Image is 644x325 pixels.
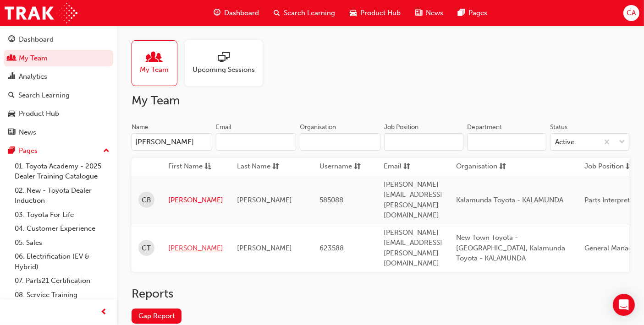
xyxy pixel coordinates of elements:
span: First Name [168,161,203,173]
span: news-icon [415,7,422,19]
span: news-icon [8,129,15,137]
a: 03. Toyota For Life [11,208,113,222]
div: Name [132,123,149,132]
a: News [4,124,113,141]
span: Username [319,161,352,173]
div: Email [216,123,231,132]
a: My Team [4,50,113,67]
span: Email [384,161,402,173]
a: news-iconNews [408,4,451,22]
span: 623588 [319,244,344,252]
div: Pages [19,146,38,156]
button: Last Namesorting-icon [237,161,287,173]
input: Email [216,133,297,151]
a: 04. Customer Experience [11,222,113,236]
span: My Team [140,65,169,75]
a: [PERSON_NAME] [168,195,223,206]
div: Job Position [384,123,418,132]
span: car-icon [350,7,357,19]
input: Department [467,133,546,151]
span: search-icon [274,7,280,19]
div: Dashboard [19,34,54,45]
span: pages-icon [8,147,15,155]
span: Dashboard [224,8,259,18]
span: Job Position [584,161,624,173]
span: Product Hub [360,8,401,18]
input: Job Position [384,133,463,151]
a: Upcoming Sessions [185,40,270,86]
div: Open Intercom Messenger [613,294,635,316]
span: Parts Interpreter [584,196,636,204]
div: Organisation [300,123,336,132]
span: down-icon [619,136,625,148]
span: search-icon [8,92,15,100]
input: Organisation [300,133,380,151]
span: News [426,8,443,18]
span: guage-icon [214,7,220,19]
span: up-icon [103,145,110,157]
div: Product Hub [19,108,59,119]
span: people-icon [8,54,15,63]
button: Pages [4,142,113,159]
span: Pages [468,8,487,18]
span: CB [142,195,151,206]
button: Usernamesorting-icon [319,161,370,173]
span: sorting-icon [354,161,361,173]
span: Search Learning [284,8,335,18]
button: Organisationsorting-icon [456,161,506,173]
span: Organisation [456,161,497,173]
span: General Manager [584,244,639,252]
a: Gap Report [132,309,182,324]
div: Search Learning [18,90,70,101]
a: My Team [132,40,185,86]
a: [PERSON_NAME] [168,243,223,254]
div: Status [550,123,567,132]
h2: Reports [132,287,629,301]
span: Upcoming Sessions [193,65,255,75]
div: News [19,127,36,138]
span: asc-icon [204,161,211,173]
span: prev-icon [101,307,108,318]
a: pages-iconPages [451,4,495,22]
span: sorting-icon [626,161,633,173]
a: guage-iconDashboard [206,4,266,22]
span: CA [627,8,636,18]
button: Emailsorting-icon [384,161,434,173]
img: Trak [5,3,77,23]
div: Department [467,123,502,132]
span: New Town Toyota - [GEOGRAPHIC_DATA], Kalamunda Toyota - KALAMUNDA [456,233,565,262]
a: Analytics [4,68,113,85]
a: 02. New - Toyota Dealer Induction [11,184,113,208]
span: [PERSON_NAME][EMAIL_ADDRESS][PERSON_NAME][DOMAIN_NAME] [384,180,442,220]
a: Search Learning [4,87,113,104]
span: people-icon [149,52,160,65]
button: First Nameasc-icon [168,161,219,173]
div: Analytics [19,71,47,82]
span: CT [142,243,151,254]
span: chart-icon [8,73,15,81]
span: sorting-icon [403,161,410,173]
h2: My Team [132,93,629,108]
a: Product Hub [4,105,113,122]
span: [PERSON_NAME] [237,244,292,252]
span: sorting-icon [499,161,506,173]
button: Job Positionsorting-icon [584,161,635,173]
span: sessionType_ONLINE_URL-icon [218,52,230,65]
a: search-iconSearch Learning [266,4,342,22]
div: Active [555,137,574,147]
a: 01. Toyota Academy - 2025 Dealer Training Catalogue [11,159,113,184]
button: DashboardMy TeamAnalyticsSearch LearningProduct HubNews [4,29,113,142]
span: Kalamunda Toyota - KALAMUNDA [456,196,563,204]
span: Last Name [237,161,270,173]
span: [PERSON_NAME][EMAIL_ADDRESS][PERSON_NAME][DOMAIN_NAME] [384,228,442,268]
a: car-iconProduct Hub [342,4,408,22]
span: sorting-icon [272,161,279,173]
span: guage-icon [8,36,15,44]
span: [PERSON_NAME] [237,196,292,204]
a: 05. Sales [11,236,113,250]
input: Name [132,133,212,151]
button: CA [623,5,639,21]
a: Dashboard [4,31,113,48]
